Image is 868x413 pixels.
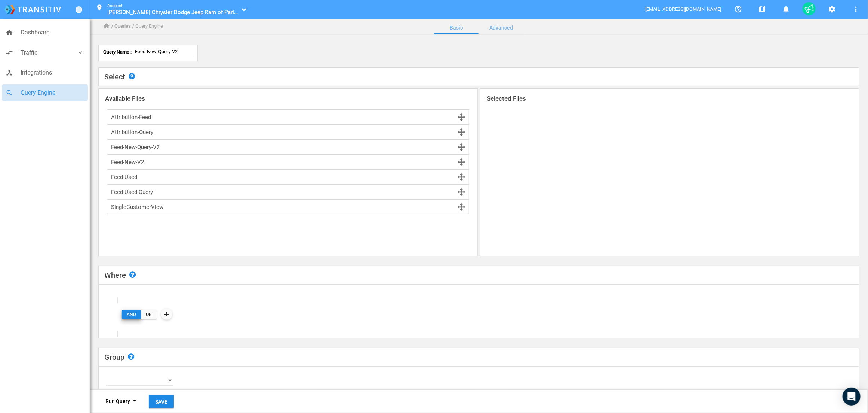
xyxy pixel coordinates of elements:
mat-icon: map [758,5,767,14]
p: Feed-Used [111,173,137,182]
button: More [849,1,864,16]
a: Toggle Menu [76,6,82,13]
span: Traffic [21,48,77,58]
i: compare_arrows [6,49,13,56]
i: keyboard_arrow_down [77,49,84,56]
a: Advanced [479,19,524,37]
p: SingleCustomerView [111,203,163,212]
span: Integrations [21,68,84,78]
span: [PERSON_NAME] Chrysler Dodge Jeep Ram of Paris_100046119 [107,9,267,16]
div: Query Name : [103,48,132,56]
h2: Select [104,73,125,80]
button: Save [149,395,174,408]
img: logo [4,5,61,14]
mat-icon: arrow_drop_down [130,397,139,406]
h2: Available Files [105,95,471,102]
p: Attribution-Feed [111,113,151,122]
mat-icon: location_on [95,4,104,13]
p: Feed-New-V2 [111,158,144,167]
i: home [6,29,13,36]
i: home [103,22,110,30]
span: [EMAIL_ADDRESS][DOMAIN_NAME] [645,6,722,12]
li: Query Engine [136,22,163,30]
label: AND [122,310,141,319]
h2: Group [104,354,124,361]
mat-icon: notifications [782,5,791,14]
span: Run Query [105,398,139,404]
p: Feed-New-Query-V2 [111,143,160,152]
mat-icon: settings [828,5,837,14]
mat-icon: help_outline [734,5,743,14]
mat-icon: more_vert [852,5,861,14]
a: compare_arrowsTraffickeyboard_arrow_down [2,44,88,61]
div: Open Intercom Messenger [843,388,861,406]
li: / [111,20,114,32]
h2: Selected Files [487,95,853,102]
a: Basic [434,19,479,37]
h2: Where [104,272,126,279]
span: Dashboard [21,28,84,37]
i: device_hub [6,69,13,76]
a: homeDashboard [2,24,88,41]
small: Account [107,3,123,8]
button: Run Query [99,394,145,408]
button: dropdownbutton [161,309,172,320]
i: search [6,89,13,97]
a: Queries [115,23,131,29]
p: Attribution-Query [111,128,153,137]
label: OR [141,310,157,319]
p: Feed-Used-Query [111,188,153,197]
li: / [132,20,135,32]
a: searchQuery Engine [2,84,88,101]
a: device_hubIntegrations [2,64,88,81]
span: Query Engine [21,88,84,98]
